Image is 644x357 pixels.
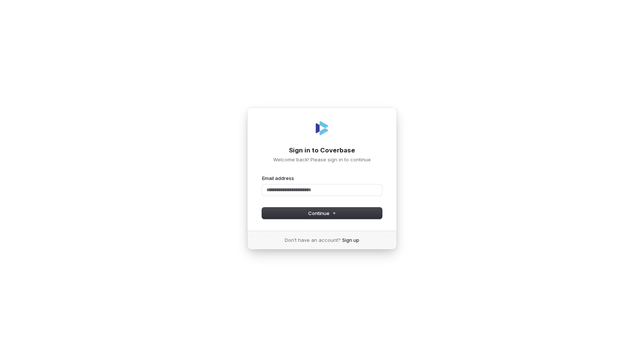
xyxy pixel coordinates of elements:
a: Sign up [342,237,359,243]
label: Email address [262,175,294,181]
p: Welcome back! Please sign in to continue [262,156,382,163]
img: Coverbase [313,119,331,137]
h1: Sign in to Coverbase [262,146,382,155]
span: Continue [308,210,336,217]
span: Don’t have an account? [285,237,341,243]
button: Continue [262,208,382,219]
